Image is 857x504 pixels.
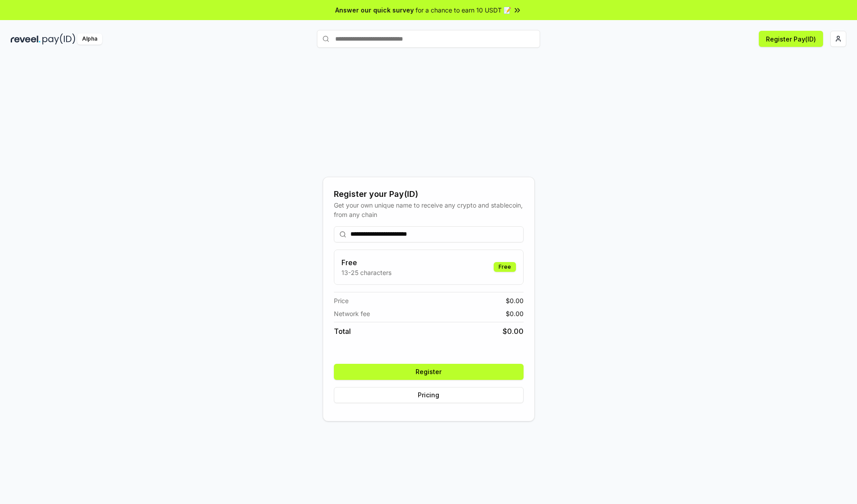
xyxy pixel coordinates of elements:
[334,200,524,219] div: Get your own unique name to receive any crypto and stablecoin, from any chain
[334,364,524,380] button: Register
[334,326,351,337] span: Total
[77,33,102,45] div: Alpha
[335,5,414,15] span: Answer our quick survey
[334,188,524,200] div: Register your Pay(ID)
[11,33,41,45] img: reveel_dark
[506,296,524,305] span: $ 0.00
[42,33,75,45] img: pay_id
[503,326,524,337] span: $ 0.00
[759,31,823,47] button: Register Pay(ID)
[334,309,370,318] span: Network fee
[506,309,524,318] span: $ 0.00
[494,262,516,272] div: Free
[341,268,391,277] p: 13-25 characters
[341,257,391,268] h3: Free
[416,5,511,15] span: for a chance to earn 10 USDT 📝
[334,296,349,305] span: Price
[334,387,524,403] button: Pricing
